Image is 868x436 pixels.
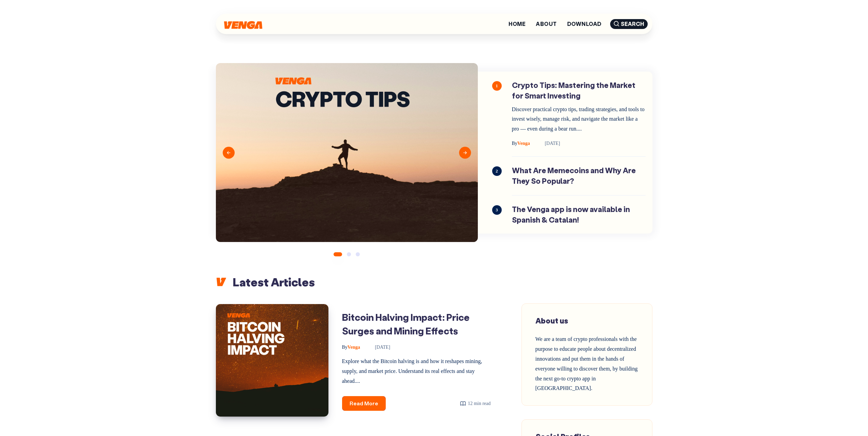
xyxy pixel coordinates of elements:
[356,252,360,256] button: 3 of 3
[535,316,568,326] span: About us
[216,274,652,289] h2: Latest Articles
[460,399,491,408] div: 12 min read
[610,19,648,29] span: Search
[342,345,348,350] span: By
[224,21,262,29] img: Venga Blog
[365,345,390,350] time: [DATE]
[342,345,360,350] span: Venga
[492,81,502,91] span: 1
[342,396,386,411] a: Read More
[342,345,362,350] a: ByVenga
[492,205,502,215] span: 3
[342,311,470,337] a: Bitcoin Halving Impact: Price Surges and Mining Effects
[223,147,235,159] button: Previous
[342,357,491,386] p: Explore what the Bitcoin halving is and how it reshapes mining, supply, and market price. Underst...
[347,252,351,256] button: 2 of 3
[509,21,526,27] a: Home
[216,304,328,417] img: Image of: Bitcoin Halving Impact: Price Surges and Mining Effects
[459,147,471,159] button: Next
[567,21,602,27] a: Download
[334,252,342,256] button: 1 of 3
[492,166,502,176] span: 2
[216,63,478,242] img: Blog-cover---Crypto-Tips.png
[536,21,557,27] a: About
[535,336,638,391] span: We are a team of crypto professionals with the purpose to educate people about decentralized inno...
